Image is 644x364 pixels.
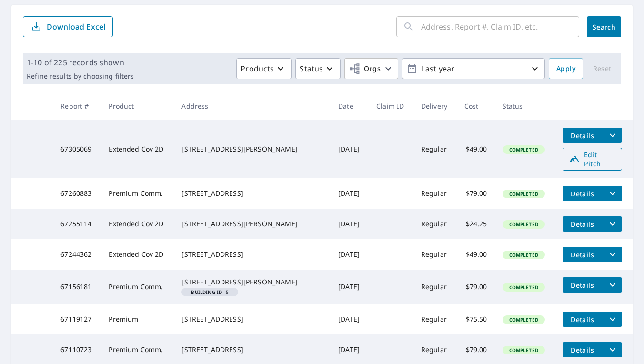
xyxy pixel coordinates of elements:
[295,58,341,79] button: Status
[418,61,529,77] p: Last year
[556,63,575,75] span: Apply
[563,186,603,201] button: detailsBtn-67260883
[369,92,413,120] th: Claim ID
[53,178,101,209] td: 67260883
[27,72,134,81] p: Refine results by choosing filters
[503,191,544,197] span: Completed
[331,92,369,120] th: Date
[331,209,369,239] td: [DATE]
[101,304,174,334] td: Premium
[53,92,101,120] th: Report #
[563,277,603,293] button: detailsBtn-67156181
[568,220,597,229] span: Details
[181,345,323,354] div: [STREET_ADDRESS]
[568,131,597,140] span: Details
[568,345,597,354] span: Details
[457,209,495,239] td: $24.25
[402,58,545,79] button: Last year
[503,347,544,354] span: Completed
[413,239,457,270] td: Regular
[457,270,495,304] td: $79.00
[241,63,274,74] p: Products
[603,277,622,293] button: filesDropdownBtn-67156181
[53,304,101,334] td: 67119127
[413,92,457,120] th: Delivery
[457,304,495,334] td: $75.50
[181,189,323,198] div: [STREET_ADDRESS]
[174,92,331,120] th: Address
[603,128,622,143] button: filesDropdownBtn-67305069
[457,239,495,270] td: $49.00
[563,247,603,262] button: detailsBtn-67244362
[344,58,398,79] button: Orgs
[236,58,292,79] button: Products
[503,316,544,323] span: Completed
[101,239,174,270] td: Extended Cov 2D
[331,304,369,334] td: [DATE]
[47,21,105,32] p: Download Excel
[413,120,457,178] td: Regular
[53,270,101,304] td: 67156181
[101,178,174,209] td: Premium Comm.
[349,63,381,75] span: Orgs
[331,270,369,304] td: [DATE]
[503,221,544,228] span: Completed
[563,128,603,143] button: detailsBtn-67305069
[603,186,622,201] button: filesDropdownBtn-67260883
[331,239,369,270] td: [DATE]
[23,16,113,37] button: Download Excel
[549,58,583,79] button: Apply
[413,178,457,209] td: Regular
[413,209,457,239] td: Regular
[53,209,101,239] td: 67255114
[101,209,174,239] td: Extended Cov 2D
[101,270,174,304] td: Premium Comm.
[53,120,101,178] td: 67305069
[568,281,597,290] span: Details
[603,312,622,327] button: filesDropdownBtn-67119127
[568,250,597,259] span: Details
[568,189,597,198] span: Details
[191,290,222,294] em: Building ID
[457,120,495,178] td: $49.00
[331,178,369,209] td: [DATE]
[587,16,621,37] button: Search
[563,342,603,357] button: detailsBtn-67110723
[568,315,597,324] span: Details
[603,247,622,262] button: filesDropdownBtn-67244362
[594,22,614,31] span: Search
[563,312,603,327] button: detailsBtn-67119127
[300,63,323,74] p: Status
[27,57,134,68] p: 1-10 of 225 records shown
[495,92,555,120] th: Status
[457,178,495,209] td: $79.00
[181,314,323,324] div: [STREET_ADDRESS]
[503,284,544,291] span: Completed
[563,148,622,171] a: Edit Pitch
[421,13,579,40] input: Address, Report #, Claim ID, etc.
[181,219,323,229] div: [STREET_ADDRESS][PERSON_NAME]
[413,304,457,334] td: Regular
[181,277,323,287] div: [STREET_ADDRESS][PERSON_NAME]
[569,150,616,168] span: Edit Pitch
[331,120,369,178] td: [DATE]
[53,239,101,270] td: 67244362
[413,270,457,304] td: Regular
[101,120,174,178] td: Extended Cov 2D
[181,250,323,259] div: [STREET_ADDRESS]
[603,342,622,357] button: filesDropdownBtn-67110723
[603,216,622,232] button: filesDropdownBtn-67255114
[503,146,544,153] span: Completed
[457,92,495,120] th: Cost
[563,216,603,232] button: detailsBtn-67255114
[185,290,234,294] span: 5
[503,252,544,258] span: Completed
[101,92,174,120] th: Product
[181,144,323,154] div: [STREET_ADDRESS][PERSON_NAME]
